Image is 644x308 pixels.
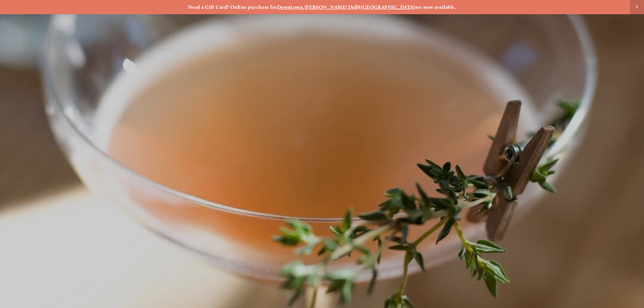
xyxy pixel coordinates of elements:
strong: & [358,4,361,10]
a: [GEOGRAPHIC_DATA] [361,4,415,10]
strong: , [303,4,304,10]
strong: Need a Gift Card? Online purchase for [188,4,277,10]
a: [PERSON_NAME] Dell [305,4,358,10]
a: Downtown [277,4,303,10]
strong: are now available. [415,4,456,10]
